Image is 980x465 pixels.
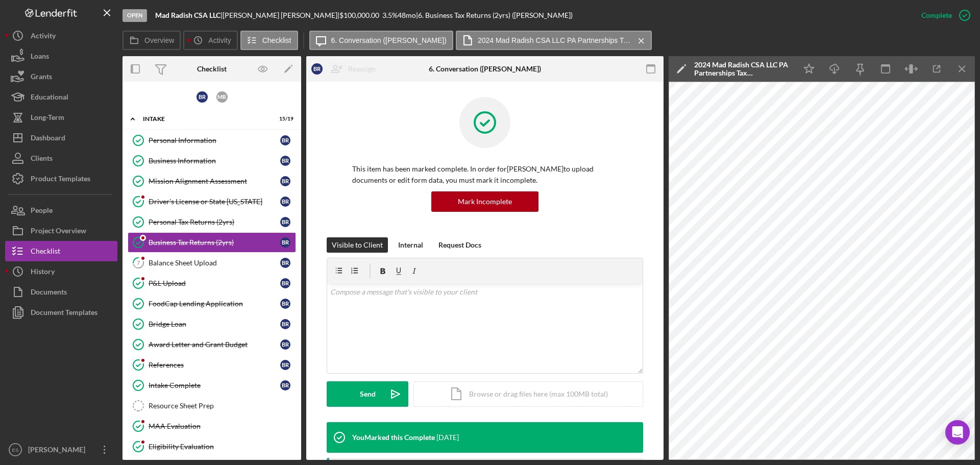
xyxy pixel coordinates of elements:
[149,238,280,247] div: Business Tax Returns (2yrs)
[5,66,117,87] button: Grants
[31,221,86,243] div: Project Overview
[149,279,280,287] div: P&L Upload
[208,36,231,44] label: Activity
[921,5,952,26] div: Complete
[429,65,541,73] div: 6. Conversation ([PERSON_NAME])
[128,375,296,396] a: Intake CompleteBR
[31,282,67,305] div: Documents
[128,253,296,273] a: 7Balance Sheet UploadBR
[332,237,383,253] div: Visible to Client
[149,157,280,165] div: Business Information
[280,135,290,145] div: B R
[262,36,291,44] label: Checklist
[5,200,117,221] button: People
[149,422,296,430] div: MAA Evaluation
[5,302,117,323] button: Document Templates
[149,259,280,267] div: Balance Sheet Upload
[5,241,117,261] a: Checklist
[128,151,296,171] a: Business InformationBR
[31,66,52,89] div: Grants
[149,340,280,349] div: Award Letter and Grant Budget
[694,61,791,77] div: 2024 Mad Radish CSA LLC PA Partnerships Tax Return_Records (1) (1).pdf
[128,273,296,293] a: P&L UploadBR
[31,46,49,69] div: Loans
[128,334,296,355] a: Award Letter and Grant BudgetBR
[5,168,117,189] button: Product Templates
[149,198,280,206] div: Driver's License or State [US_STATE]
[911,5,975,26] button: Complete
[280,299,290,309] div: B R
[31,302,97,325] div: Document Templates
[456,31,652,50] button: 2024 Mad Radish CSA LLC PA Partnerships Tax Return_Records (1) (1).pdf
[197,91,208,103] div: B R
[26,439,92,462] div: [PERSON_NAME]
[149,361,280,369] div: References
[216,91,228,103] div: M R
[327,381,408,407] button: Send
[352,163,618,186] p: This item has been marked complete. In order for [PERSON_NAME] to upload documents or edit form d...
[31,200,53,223] div: People
[128,232,296,253] a: Business Tax Returns (2yrs)BR
[280,217,290,227] div: B R
[280,360,290,370] div: B R
[240,31,298,50] button: Checklist
[137,259,140,266] tspan: 7
[149,300,280,308] div: FoodCap Lending Application
[327,237,388,253] button: Visible to Client
[416,11,573,19] div: | 6. Business Tax Returns (2yrs) ([PERSON_NAME])
[436,433,459,442] time: 2025-08-05 15:17
[122,31,181,50] button: Overview
[149,443,296,451] div: Eligibility Evaluation
[128,293,296,314] a: FoodCap Lending ApplicationBR
[128,171,296,191] a: Mission Alignment AssessmentBR
[5,221,117,241] button: Project Overview
[309,31,453,50] button: 6. Conversation ([PERSON_NAME])
[5,46,117,66] button: Loans
[280,197,290,207] div: B R
[339,11,382,19] div: $100,000.00
[306,59,386,79] button: BRReassign
[128,314,296,334] a: Bridge LoanBR
[458,191,512,212] div: Mark Incomplete
[12,447,19,453] text: ES
[31,87,68,110] div: Educational
[122,9,147,22] div: Open
[280,319,290,329] div: B R
[311,63,323,75] div: B R
[5,26,117,46] a: Activity
[31,148,53,171] div: Clients
[31,241,60,264] div: Checklist
[331,36,447,44] label: 6. Conversation ([PERSON_NAME])
[183,31,237,50] button: Activity
[280,278,290,288] div: B R
[398,11,416,19] div: 48 mo
[128,191,296,212] a: Driver's License or State [US_STATE]BR
[280,176,290,186] div: B R
[31,261,55,284] div: History
[128,212,296,232] a: Personal Tax Returns (2yrs)BR
[5,107,117,128] button: Long-Term
[945,420,970,445] div: Open Intercom Messenger
[5,148,117,168] button: Clients
[382,11,398,19] div: 3.5 %
[149,136,280,144] div: Personal Information
[352,433,435,442] div: You Marked this Complete
[31,168,90,191] div: Product Templates
[31,26,56,48] div: Activity
[275,116,293,122] div: 15 / 19
[5,282,117,302] button: Documents
[393,237,428,253] button: Internal
[128,436,296,457] a: Eligibility Evaluation
[5,87,117,107] button: Educational
[5,261,117,282] button: History
[478,36,631,44] label: 2024 Mad Radish CSA LLC PA Partnerships Tax Return_Records (1) (1).pdf
[155,11,220,19] b: Mad Radish CSA LLC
